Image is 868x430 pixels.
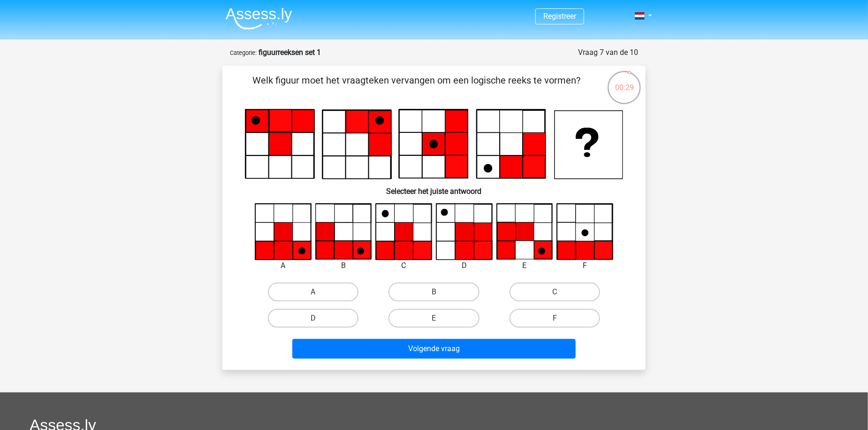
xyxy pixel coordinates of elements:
img: Assessly [226,8,292,30]
h6: Selecteer het juiste antwoord [237,179,631,196]
label: A [268,283,358,301]
label: F [510,309,600,328]
div: 00:29 [607,70,642,93]
label: C [510,283,600,301]
p: Welk figuur moet het vraagteken vervangen om een logische reeks te vormen? [237,73,595,101]
label: D [268,309,358,328]
label: E [388,309,479,328]
div: D [429,260,500,271]
button: Volgende vraag [292,339,576,359]
div: A [248,260,319,271]
label: B [388,283,479,301]
div: C [368,260,439,271]
strong: figuurreeksen set 1 [259,48,321,57]
div: E [489,260,560,271]
div: Vraag 7 van de 10 [578,47,638,58]
a: Registreer [543,12,576,21]
div: F [549,260,620,271]
small: Categorie: [230,49,257,56]
div: B [308,260,379,271]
